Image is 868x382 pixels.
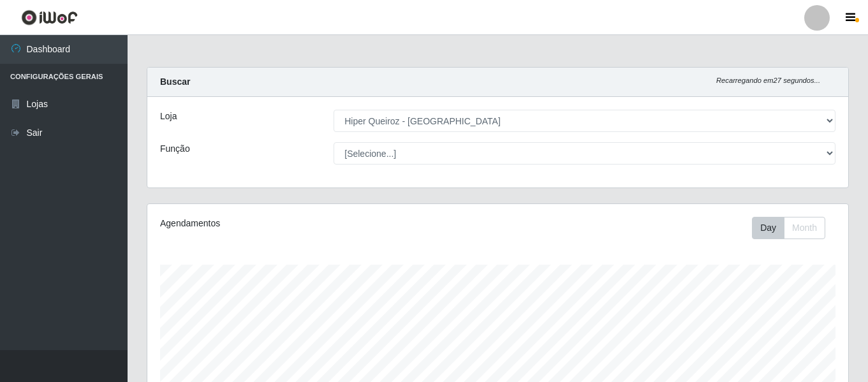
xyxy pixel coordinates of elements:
[160,77,190,87] strong: Buscar
[752,217,835,239] div: Toolbar with button groups
[160,142,190,156] label: Função
[160,217,430,230] div: Agendamentos
[784,217,825,239] button: Month
[752,217,825,239] div: First group
[160,110,177,123] label: Loja
[21,10,78,26] img: CoreUI Logo
[752,217,784,239] button: Day
[716,77,820,84] i: Recarregando em 27 segundos...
